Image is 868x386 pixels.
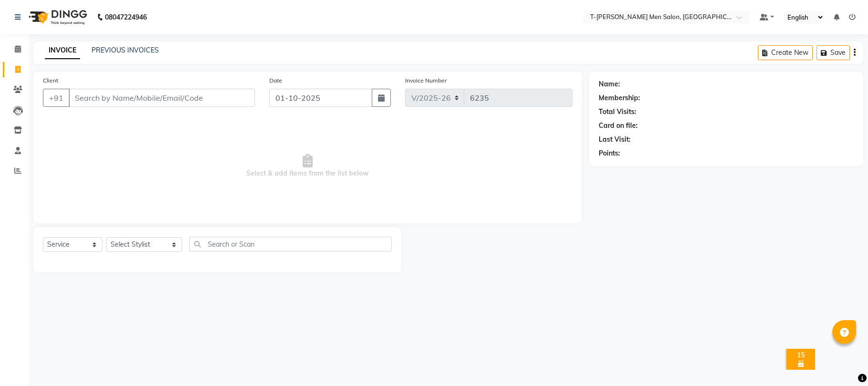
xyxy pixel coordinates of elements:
[599,148,620,158] div: Points:
[69,89,255,107] input: Search by Name/Mobile/Email/Code
[599,135,631,145] div: Last Visit:
[92,46,159,54] a: PREVIOUS INVOICES
[817,45,850,60] button: Save
[758,45,813,60] button: Create New
[43,76,58,85] label: Client
[828,348,858,376] iframe: chat widget
[405,76,447,85] label: Invoice Number
[788,351,813,359] div: 15
[599,107,636,117] div: Total Visits:
[599,79,620,89] div: Name:
[599,93,640,103] div: Membership:
[105,4,147,31] b: 08047224946
[269,76,282,85] label: Date
[599,121,638,131] div: Card on file:
[43,89,70,107] button: +91
[43,118,572,214] span: Select & add items from the list below
[24,4,90,31] img: logo
[189,237,392,251] input: Search or Scan
[45,42,80,59] a: INVOICE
